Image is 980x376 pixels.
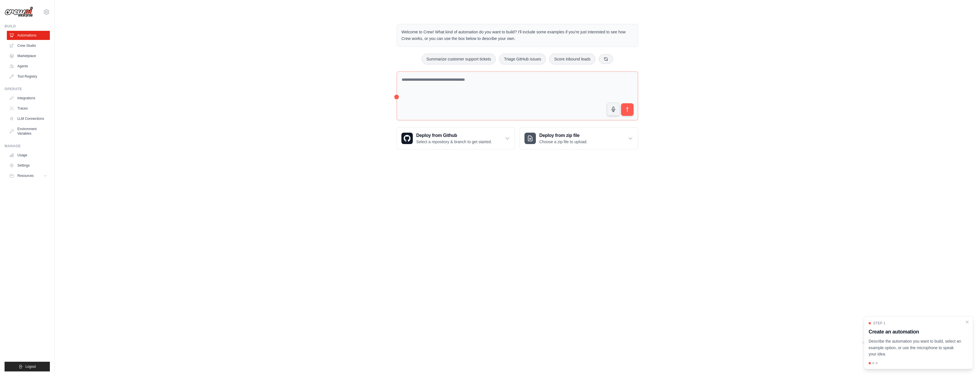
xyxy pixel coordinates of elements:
[17,173,34,178] span: Resources
[422,54,496,64] button: Summarize customer support tickets
[7,72,50,81] a: Tool Registry
[539,132,587,139] h3: Deploy from zip file
[401,29,633,42] p: Welcome to Crew! What kind of automation do you want to build? I'll include some examples if you'...
[549,54,595,64] button: Score inbound leads
[416,139,492,145] p: Select a repository & branch to get started.
[965,320,969,324] button: Close walkthrough
[7,171,50,180] button: Resources
[7,161,50,170] a: Settings
[873,321,885,326] span: Step 1
[7,41,50,50] a: Crew Studio
[7,104,50,113] a: Traces
[7,31,50,40] a: Automations
[7,62,50,71] a: Agents
[5,144,50,148] div: Manage
[5,87,50,91] div: Operate
[7,51,50,60] a: Marketplace
[7,124,50,138] a: Environment Variables
[7,94,50,103] a: Integrations
[416,132,492,139] h3: Deploy from Github
[499,54,546,64] button: Triage GitHub issues
[5,7,33,17] img: Logo
[5,362,50,371] button: Logout
[5,24,50,29] div: Build
[7,114,50,123] a: LLM Connections
[539,139,587,145] p: Choose a zip file to upload.
[25,364,36,369] span: Logout
[869,328,961,336] h3: Create an automation
[869,338,961,357] p: Describe the automation you want to build, select an example option, or use the microphone to spe...
[7,151,50,160] a: Usage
